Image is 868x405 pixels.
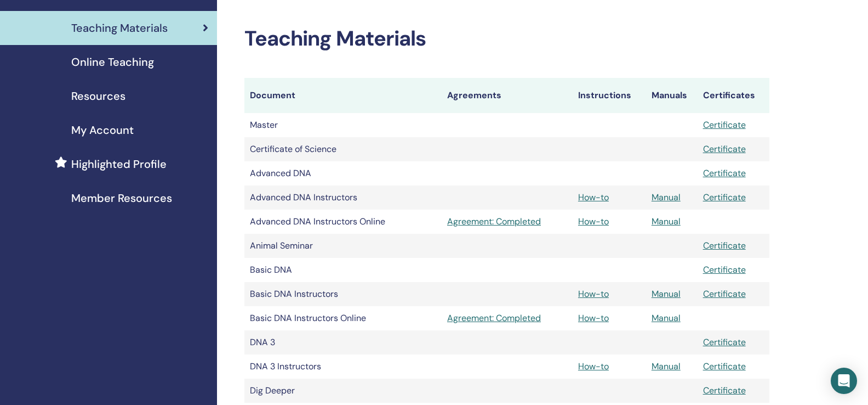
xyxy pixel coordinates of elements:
[703,192,746,203] a: Certificate
[71,54,154,70] span: Online Teaching
[244,137,442,161] td: Certificate of Science
[447,215,567,228] a: Agreement: Completed
[646,78,698,113] th: Manuals
[244,78,442,113] th: Document
[703,385,746,396] a: Certificate
[578,361,609,372] a: How-to
[244,185,442,210] td: Advanced DNA Instructors
[244,26,769,52] h2: Teaching Materials
[447,312,567,325] a: Agreement: Completed
[703,240,746,251] a: Certificate
[578,192,609,203] a: How-to
[652,312,681,324] a: Manual
[703,288,746,300] a: Certificate
[573,78,646,113] th: Instructions
[703,336,746,348] a: Certificate
[71,88,125,104] span: Resources
[652,288,681,300] a: Manual
[703,119,746,131] a: Certificate
[71,122,134,138] span: My Account
[244,258,442,282] td: Basic DNA
[703,167,746,179] a: Certificate
[652,361,681,372] a: Manual
[578,312,609,324] a: How-to
[244,113,442,137] td: Master
[703,143,746,155] a: Certificate
[71,156,167,172] span: Highlighted Profile
[244,234,442,258] td: Animal Seminar
[703,361,746,372] a: Certificate
[244,330,442,355] td: DNA 3
[578,216,609,227] a: How-to
[244,282,442,306] td: Basic DNA Instructors
[831,368,857,394] div: Open Intercom Messenger
[244,379,442,403] td: Dig Deeper
[71,20,168,36] span: Teaching Materials
[244,210,442,234] td: Advanced DNA Instructors Online
[442,78,573,113] th: Agreements
[698,78,769,113] th: Certificates
[652,192,681,203] a: Manual
[244,161,442,185] td: Advanced DNA
[578,288,609,300] a: How-to
[71,190,172,206] span: Member Resources
[244,355,442,379] td: DNA 3 Instructors
[703,264,746,275] a: Certificate
[244,306,442,330] td: Basic DNA Instructors Online
[652,216,681,227] a: Manual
